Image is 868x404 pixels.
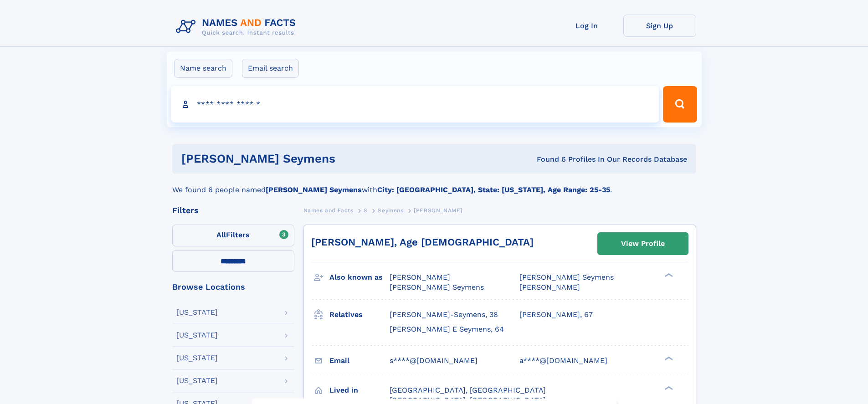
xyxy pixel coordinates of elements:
[176,354,218,362] div: [US_STATE]
[414,207,462,214] span: [PERSON_NAME]
[378,205,403,216] a: Seymens
[172,15,303,39] img: Logo Names and Facts
[663,385,673,391] div: ❯
[364,205,368,216] a: S
[519,310,593,320] a: [PERSON_NAME], 67
[303,205,354,216] a: Names and Facts
[550,15,623,37] a: Log In
[663,86,697,123] button: Search Button
[598,233,688,255] a: View Profile
[172,174,696,195] div: We found 6 people named with .
[663,272,673,278] div: ❯
[329,383,390,398] h3: Lived in
[176,309,218,316] div: [US_STATE]
[663,355,673,361] div: ❯
[181,153,436,164] h1: [PERSON_NAME] Seymens
[329,270,390,285] h3: Also known as
[390,310,498,320] a: [PERSON_NAME]-Seymens, 38
[172,225,294,246] label: Filters
[216,230,226,239] span: All
[174,59,232,78] label: Name search
[378,207,403,214] span: Seymens
[171,86,659,123] input: search input
[519,283,580,291] span: [PERSON_NAME]
[390,386,546,394] span: [GEOGRAPHIC_DATA], [GEOGRAPHIC_DATA]
[436,154,687,164] div: Found 6 Profiles In Our Records Database
[390,324,504,334] a: [PERSON_NAME] E Seymens, 64
[176,332,218,339] div: [US_STATE]
[390,283,484,291] span: [PERSON_NAME] Seymens
[172,283,294,291] div: Browse Locations
[519,273,614,281] span: [PERSON_NAME] Seymens
[364,207,368,214] span: S
[623,15,696,37] a: Sign Up
[621,233,665,254] div: View Profile
[377,185,610,194] b: City: [GEOGRAPHIC_DATA], State: [US_STATE], Age Range: 25-35
[329,307,390,322] h3: Relatives
[176,377,218,384] div: [US_STATE]
[390,273,450,281] span: [PERSON_NAME]
[172,206,294,215] div: Filters
[242,59,299,78] label: Email search
[311,236,534,248] a: [PERSON_NAME], Age [DEMOGRAPHIC_DATA]
[329,353,390,368] h3: Email
[266,185,362,194] b: [PERSON_NAME] Seymens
